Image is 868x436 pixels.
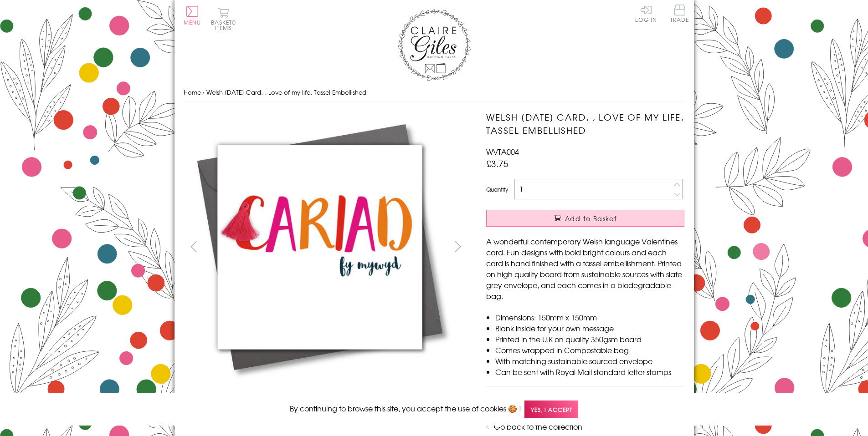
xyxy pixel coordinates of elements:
li: With matching sustainable sourced envelope [495,355,684,366]
span: WVTA004 [486,146,519,157]
img: Welsh Valentine's Day Card, , Love of my life, Tassel Embellished [183,111,457,384]
li: Dimensions: 150mm x 150mm [495,312,684,323]
p: A wonderful contemporary Welsh language Valentines card. Fun designs with bold bright colours and... [486,236,684,301]
li: Comes wrapped in Compostable bag [495,345,684,355]
img: Claire Giles Greetings Cards [398,9,471,81]
li: Blank inside for your own message [495,323,684,334]
a: Trade [670,5,689,24]
span: Yes, I accept [524,401,578,418]
li: Can be sent with Royal Mail standard letter stamps [495,366,684,377]
button: Basket0 items [211,7,236,30]
label: Quantity [486,185,508,193]
span: £3.75 [486,157,508,170]
span: Menu [184,18,201,26]
button: Add to Basket [486,210,684,227]
span: Trade [670,5,689,22]
nav: breadcrumbs [184,83,685,102]
button: next [447,236,468,257]
button: Menu [184,6,201,25]
span: Welsh [DATE] Card, , Love of my life, Tassel Embellished [206,88,366,96]
a: Go back to the collection [494,421,582,432]
a: Home [184,88,201,96]
span: Add to Basket [565,214,617,223]
img: Welsh Valentine's Day Card, , Love of my life, Tassel Embellished [468,111,741,384]
h1: Welsh [DATE] Card, , Love of my life, Tassel Embellished [486,111,684,137]
button: prev [184,236,204,257]
li: Printed in the U.K on quality 350gsm board [495,334,684,345]
span: › [203,88,205,96]
a: Log In [635,5,657,22]
span: 0 items [215,18,236,32]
